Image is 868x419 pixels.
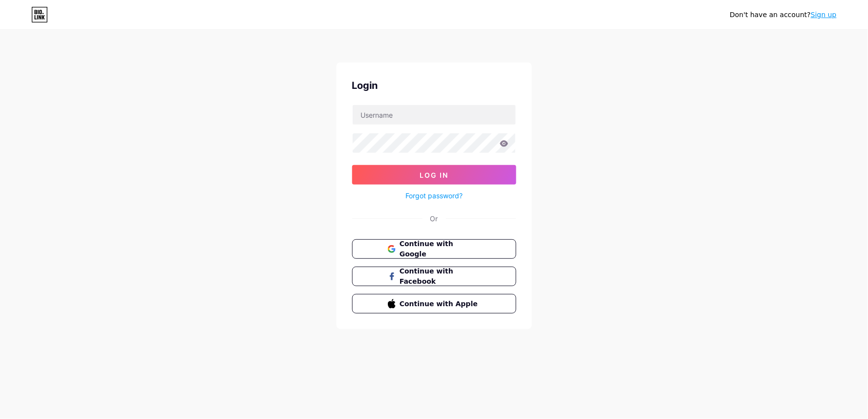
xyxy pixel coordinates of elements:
[430,213,438,224] div: Or
[400,266,480,287] span: Continue with Facebook
[352,239,516,259] button: Continue with Google
[811,11,837,19] a: Sign up
[352,165,516,185] button: Log In
[353,105,516,125] input: Username
[400,239,480,259] span: Continue with Google
[400,299,480,309] span: Continue with Apple
[730,10,837,20] div: Don't have an account?
[405,190,463,201] a: Forgot password?
[352,78,516,93] div: Login
[352,267,516,286] button: Continue with Facebook
[420,171,448,179] span: Log In
[352,294,516,314] button: Continue with Apple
